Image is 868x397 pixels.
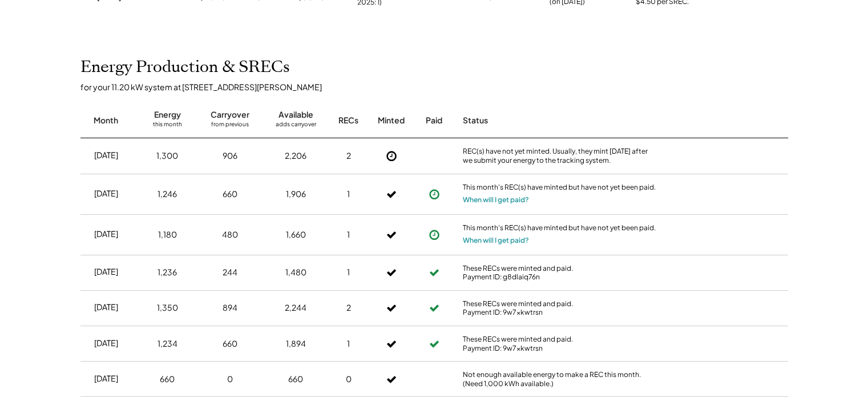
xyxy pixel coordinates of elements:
div: 1,350 [157,302,178,314]
div: 2 [346,302,351,314]
div: Energy [154,109,181,121]
div: 2,206 [285,150,306,162]
div: 1 [347,338,350,350]
div: 1 [347,229,350,240]
div: 660 [223,189,237,200]
div: These RECs were minted and paid. Payment ID: 9w7xkwtrsn [463,299,657,317]
div: RECs [338,115,358,126]
div: adds carryover [276,121,316,132]
div: This month's REC(s) have minted but have not yet been paid. [463,223,657,235]
div: 1,234 [158,338,177,350]
div: REC(s) have not yet minted. Usually, they mint [DATE] after we submit your energy to the tracking... [463,147,657,165]
div: 894 [223,302,237,314]
button: When will I get paid? [463,194,529,206]
div: from previous [211,121,249,132]
div: 1,660 [286,229,306,240]
h2: Energy Production & SRECs [80,58,290,77]
div: 1,480 [285,267,306,278]
div: Carryover [211,109,249,121]
div: [DATE] [94,302,118,313]
div: 660 [223,338,237,350]
div: 1,300 [156,150,178,162]
div: Month [94,115,118,126]
div: Paid [426,115,442,126]
div: 1 [347,267,350,278]
div: 1,246 [158,189,177,200]
div: Available [278,109,313,121]
div: 1,236 [158,267,177,278]
div: 2,244 [285,302,306,314]
div: These RECs were minted and paid. Payment ID: 9w7xkwtrsn [463,335,657,352]
div: Minted [378,115,405,126]
div: for your 11.20 kW system at [STREET_ADDRESS][PERSON_NAME] [80,82,800,92]
div: 1,906 [286,189,306,200]
div: [DATE] [94,373,118,384]
div: 1 [347,189,350,200]
div: [DATE] [94,228,118,240]
button: Not Yet Minted [383,147,400,165]
div: 2 [346,150,351,162]
div: 0 [227,374,233,385]
div: 906 [223,150,237,162]
div: 660 [288,374,303,385]
div: 480 [222,229,238,240]
div: 660 [160,374,175,385]
button: Payment approved, but not yet initiated. [426,226,443,243]
div: Status [463,115,657,126]
div: [DATE] [94,338,118,349]
div: [DATE] [94,266,118,278]
div: Not enough available energy to make a REC this month. (Need 1,000 kWh available.) [463,370,657,388]
div: 0 [346,374,352,385]
div: 1,894 [286,338,306,350]
button: When will I get paid? [463,235,529,246]
div: These RECs were minted and paid. Payment ID: g8dlaiq76n [463,264,657,282]
div: [DATE] [94,150,118,161]
div: 1,180 [158,229,177,240]
div: This month's REC(s) have minted but have not yet been paid. [463,183,657,194]
div: 244 [223,267,237,278]
button: Payment approved, but not yet initiated. [426,186,443,203]
div: this month [153,121,182,132]
div: [DATE] [94,188,118,199]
